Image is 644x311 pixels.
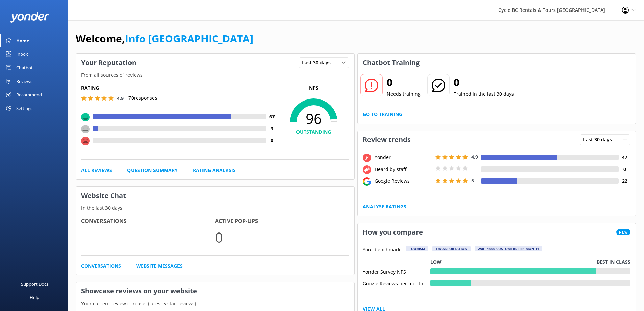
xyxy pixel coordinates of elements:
a: Analyse Ratings [363,203,406,210]
h4: Active Pop-ups [215,217,349,226]
p: Needs training [387,90,421,98]
span: 96 [278,110,349,127]
h4: 3 [266,125,278,132]
div: Recommend [16,88,42,102]
div: Settings [16,102,32,115]
div: Home [16,34,29,47]
span: 4.9 [117,95,124,102]
h4: OUTSTANDING [278,128,349,136]
span: 5 [471,177,474,184]
p: From all sources of reviews [76,71,354,79]
h3: Chatbot Training [358,54,425,71]
div: 250 - 1000 customers per month [475,246,542,251]
h2: 0 [387,74,421,90]
span: New [616,229,630,235]
h3: How you compare [358,223,428,241]
a: Info [GEOGRAPHIC_DATA] [125,31,253,45]
p: Low [430,258,442,266]
h5: Rating [81,84,278,92]
h2: 0 [454,74,514,90]
h4: 0 [619,165,630,173]
p: NPS [278,84,349,92]
a: Question Summary [127,166,178,174]
h4: 22 [619,177,630,185]
p: | 70 responses [126,94,157,102]
div: Help [30,291,39,304]
div: Heard by staff [373,165,434,173]
p: 0 [215,226,349,248]
div: Support Docs [21,277,48,291]
p: Your benchmark: [363,246,402,254]
a: Rating Analysis [193,166,236,174]
h4: 47 [619,154,630,161]
span: Last 30 days [302,59,335,66]
h3: Website Chat [76,187,354,204]
h3: Your Reputation [76,54,141,71]
h3: Review trends [358,131,416,149]
span: 4.9 [471,154,478,160]
div: Transportation [432,246,471,251]
div: Google Reviews per month [363,280,430,286]
h4: 0 [266,137,278,144]
div: Tourism [406,246,428,251]
a: All Reviews [81,166,112,174]
h3: Showcase reviews on your website [76,282,354,300]
p: Your current review carousel (latest 5 star reviews) [76,300,354,307]
div: Reviews [16,74,32,88]
div: Chatbot [16,61,33,74]
p: Best in class [597,258,630,266]
div: Yonder Survey NPS [363,268,430,274]
a: Conversations [81,262,121,270]
p: Trained in the last 30 days [454,90,514,98]
div: Google Reviews [373,177,434,185]
h4: Conversations [81,217,215,226]
img: yonder-white-logo.png [10,12,49,23]
p: In the last 30 days [76,204,354,212]
div: Yonder [373,154,434,161]
h4: 67 [266,113,278,120]
h1: Welcome, [76,30,253,47]
a: Go to Training [363,111,402,118]
div: Inbox [16,47,28,61]
span: Last 30 days [583,136,616,143]
a: Website Messages [136,262,183,270]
